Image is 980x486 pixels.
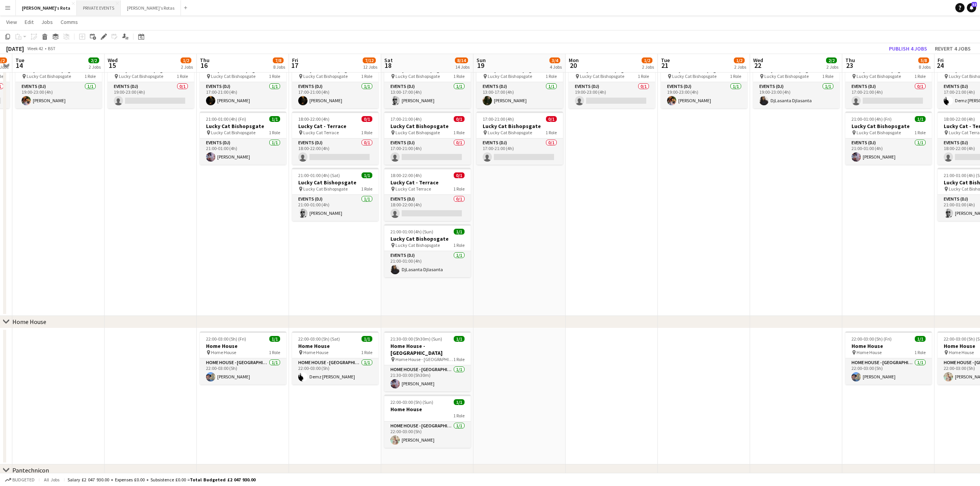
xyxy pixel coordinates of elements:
span: 21 [660,61,670,70]
span: 1/1 [454,399,465,405]
div: 19:00-23:00 (4h)1/1Lucky Cat Bishopsgate Lucky Cat Bishopsgate1 RoleEvents (DJ)1/119:00-23:00 (4h... [15,55,102,108]
span: 7/8 [273,57,284,63]
span: 0/1 [546,116,557,122]
span: 1/1 [269,336,280,342]
app-job-card: 17:00-21:00 (4h)0/1Lucky Cat Bishopsgate Lucky Cat Bishopsgate1 RoleEvents (DJ)0/117:00-21:00 (4h) [845,55,932,108]
span: Lucky Cat Bishopsgate [211,130,255,135]
span: Home House [949,349,974,355]
div: 8 Jobs [273,64,285,70]
button: PRIVATE EVENTS [77,0,121,15]
span: Lucky Cat Bishopsgate [857,73,901,79]
app-job-card: 21:30-03:00 (5h30m) (Sun)1/1Home House - [GEOGRAPHIC_DATA] Home House - [GEOGRAPHIC_DATA]1 RoleHO... [384,331,471,391]
div: 2 Jobs [89,64,101,70]
app-job-card: 21:00-01:00 (4h) (Sun)1/1Lucky Cat Bishopsgate Lucky Cat Bishopsgate1 RoleEvents (DJ)1/121:00-01:... [384,224,471,277]
span: Home House [303,349,328,355]
span: Lucky Cat Bishopsgate [857,130,901,135]
span: 1 Role [453,356,465,362]
button: [PERSON_NAME]'s Rotas [121,0,181,15]
span: 1/1 [915,336,926,342]
span: 1 Role [638,73,649,79]
app-card-role: HOME HOUSE - [GEOGRAPHIC_DATA]1/122:00-03:00 (5h)Demz [PERSON_NAME] [292,358,378,385]
span: Budgeted [12,477,35,483]
span: 1 Role [546,130,557,135]
span: 1/2 [181,57,191,63]
div: Home House [12,318,46,326]
div: 4 Jobs [550,64,562,70]
a: Edit [22,17,37,27]
div: 2 Jobs [734,64,746,70]
span: 1/1 [915,116,926,122]
h3: Home House - [GEOGRAPHIC_DATA] [384,343,471,356]
span: 1 Role [361,73,372,79]
a: Comms [57,17,81,27]
h3: Lucky Cat Bishopsgate [292,179,378,186]
span: 24 [936,61,944,70]
app-job-card: 13:00-17:00 (4h)1/1Lucky Cat Bishopsgate Lucky Cat Bishopsgate1 RoleEvents (DJ)1/113:00-17:00 (4h... [384,55,471,108]
span: Week 42 [25,46,45,51]
app-job-card: 19:00-23:00 (4h)1/1Lucky Cat Bishopsgate Lucky Cat Bishopsgate1 RoleEvents (DJ)1/119:00-23:00 (4h... [753,55,840,108]
div: 2 Jobs [181,64,193,70]
span: 21:30-03:00 (5h30m) (Sun) [390,336,442,342]
app-card-role: Events (DJ)0/117:00-21:00 (4h) [384,138,471,165]
app-job-card: 19:00-23:00 (4h)1/1Lucky Cat Bishopsgate Lucky Cat Bishopsgate1 RoleEvents (DJ)1/119:00-23:00 (4h... [661,55,747,108]
span: Mon [569,57,579,64]
span: 18:00-22:00 (4h) [944,116,975,122]
span: 1 Role [453,130,465,135]
span: Sat [384,57,393,64]
app-card-role: Events (DJ)1/121:00-01:00 (4h)[PERSON_NAME] [200,138,286,165]
span: Lucky Cat Terrace [395,186,431,192]
h3: Lucky Cat Bishopsgate [384,123,471,130]
span: 22:00-03:00 (5h) (Fri) [852,336,892,342]
app-card-role: Events (DJ)1/119:00-23:00 (4h)[PERSON_NAME] [661,82,747,108]
app-job-card: 17:00-21:00 (4h)0/1Lucky Cat Bishopsgate Lucky Cat Bishopsgate1 RoleEvents (DJ)0/117:00-21:00 (4h) [384,111,471,165]
span: Sun [476,57,486,64]
app-card-role: Events (DJ)1/121:00-01:00 (4h)DjLasanta Djlasanta [384,251,471,277]
span: 21:00-01:00 (4h) (Fri) [206,116,246,122]
span: 18 [383,61,393,70]
app-card-role: HOME HOUSE - [GEOGRAPHIC_DATA]1/122:00-03:00 (5h)[PERSON_NAME] [384,422,471,448]
span: View [6,19,17,25]
span: 1/1 [454,229,465,235]
div: 18:00-22:00 (4h)0/1Lucky Cat - Terrace Lucky Cat Terrace1 RoleEvents (DJ)0/118:00-22:00 (4h) [384,168,471,221]
span: 1 Role [453,242,465,248]
span: Edit [25,19,34,25]
app-card-role: Events (DJ)1/117:00-21:00 (4h)[PERSON_NAME] [292,82,378,108]
span: 2/2 [88,57,99,63]
h3: Lucky Cat - Terrace [292,123,378,130]
span: 1 Role [177,73,188,79]
span: Lucky Cat Bishopsgate [395,73,440,79]
span: 22:00-03:00 (5h) (Sun) [390,399,433,405]
span: 17:00-21:00 (4h) [390,116,422,122]
app-card-role: Events (DJ)0/118:00-22:00 (4h) [292,138,378,165]
app-job-card: 17:00-21:00 (4h)1/1Lucky Cat Bishopsgate Lucky Cat Bishopsgate1 RoleEvents (DJ)1/117:00-21:00 (4h... [200,55,286,108]
span: 1/1 [454,336,465,342]
span: 1 Role [914,73,926,79]
span: 1 Role [546,73,557,79]
div: 21:00-01:00 (4h) (Fri)1/1Lucky Cat Bishopsgate Lucky Cat Bishopsgate1 RoleEvents (DJ)1/121:00-01:... [200,111,286,165]
span: 1 Role [361,130,372,135]
span: 1/1 [269,116,280,122]
span: 15 [106,61,118,70]
h3: Home House [845,343,932,349]
span: Lucky Cat Bishopsgate [395,130,440,135]
span: Thu [845,57,855,64]
span: 22:00-03:00 (5h) (Sat) [298,336,340,342]
app-card-role: Events (DJ)1/113:00-17:00 (4h)[PERSON_NAME] [384,82,471,108]
span: 21:00-01:00 (4h) (Fri) [852,116,892,122]
app-job-card: 17:00-21:00 (4h)1/1Lucky Cat Bishopsgate Lucky Cat Bishopsgate1 RoleEvents (DJ)1/117:00-21:00 (4h... [292,55,378,108]
app-card-role: Events (DJ)0/118:00-22:00 (4h) [384,195,471,221]
button: Revert 4 jobs [932,44,974,54]
app-card-role: Events (DJ)0/117:00-21:00 (4h) [845,82,932,108]
div: [DATE] [6,45,24,52]
app-job-card: 22:00-03:00 (5h) (Fri)1/1Home House Home House1 RoleHOME HOUSE - [GEOGRAPHIC_DATA]1/122:00-03:00 ... [845,331,932,385]
span: Lucky Cat Bishopsgate [672,73,716,79]
span: Lucky Cat Bishopsgate [303,73,348,79]
span: 22 [752,61,763,70]
app-card-role: Events (DJ)0/119:00-23:00 (4h) [569,82,655,108]
span: 22:00-03:00 (5h) (Fri) [206,336,246,342]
